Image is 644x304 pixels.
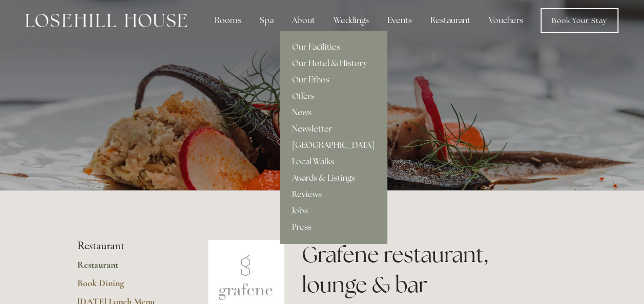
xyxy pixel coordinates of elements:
a: Press [280,219,387,235]
a: Jobs [280,203,387,219]
a: Local Walks [280,154,387,170]
a: Our Hotel & History [280,55,387,72]
li: Restaurant [77,240,175,253]
a: Book Dining [77,277,175,296]
a: Newsletter [280,121,387,137]
a: Book Your Stay [541,8,618,33]
a: Vouchers [481,10,531,31]
a: Reviews [280,186,387,203]
a: Restaurant [77,259,175,277]
div: Spa [252,10,282,31]
a: [GEOGRAPHIC_DATA] [280,137,387,154]
div: Rooms [206,10,250,31]
a: Offers [280,88,387,104]
div: About [284,10,323,31]
div: Weddings [325,10,377,31]
a: Awards & Listings [280,170,387,186]
img: Losehill House [26,14,187,27]
a: Our Facilities [280,39,387,55]
div: Events [379,10,420,31]
h1: Grafene restaurant, lounge & bar [302,240,567,300]
div: Restaurant [422,10,479,31]
a: News [280,104,387,121]
a: Our Ethos [280,72,387,88]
